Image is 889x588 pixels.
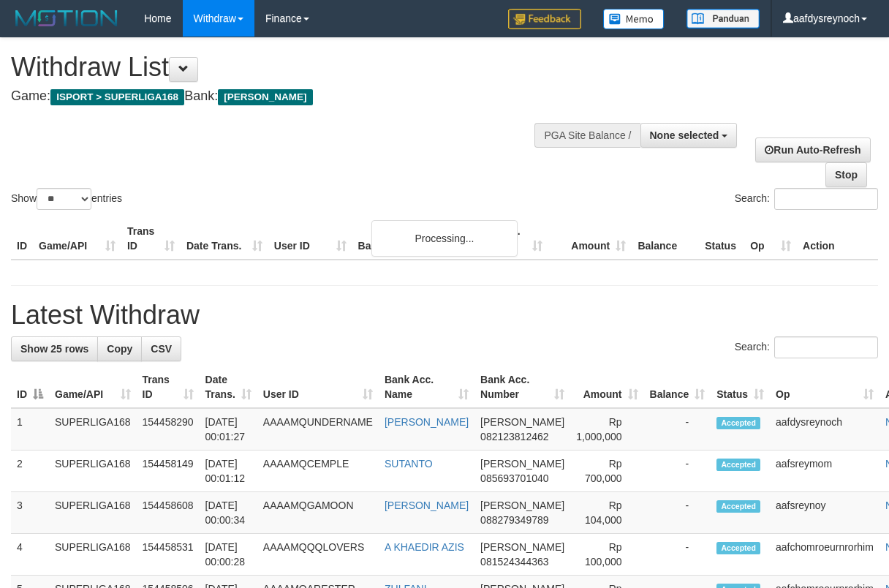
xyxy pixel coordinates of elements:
[480,556,548,568] span: Copy 081524344363 to clipboard
[268,218,352,260] th: User ID
[200,451,257,492] td: [DATE] 00:01:12
[465,218,548,260] th: Bank Acc. Number
[632,218,699,260] th: Balance
[385,541,464,553] a: A KHAEDIR AZIS
[141,336,181,361] a: CSV
[50,89,184,105] span: ISPORT > SUPERLIGA168
[49,492,137,534] td: SUPERLIGA168
[137,451,200,492] td: 154458149
[534,123,640,148] div: PGA Site Balance /
[137,534,200,576] td: 154458531
[11,492,49,534] td: 3
[699,218,744,260] th: Status
[480,514,548,526] span: Copy 088279349789 to clipboard
[11,89,578,104] h4: Game: Bank:
[686,9,760,29] img: panduan.png
[352,218,466,260] th: Bank Acc. Name
[570,451,643,492] td: Rp 700,000
[20,343,88,355] span: Show 25 rows
[137,366,200,408] th: Trans ID: activate to sort column ascending
[385,458,433,470] a: SUTANTO
[49,451,137,492] td: SUPERLIGA168
[603,9,665,29] img: Button%20Memo.svg
[770,408,879,451] td: aafdysreynoch
[11,451,49,492] td: 2
[37,188,91,210] select: Showentries
[385,500,469,511] a: [PERSON_NAME]
[640,123,738,148] button: None selected
[11,188,122,210] label: Show entries
[257,451,379,492] td: AAAAMQCEMPLE
[257,492,379,534] td: AAAAMQGAMOON
[735,188,878,210] label: Search:
[716,542,760,554] span: Accepted
[644,366,711,408] th: Balance: activate to sort column ascending
[200,366,257,408] th: Date Trans.: activate to sort column ascending
[137,408,200,451] td: 154458290
[137,492,200,534] td: 154458608
[257,408,379,451] td: AAAAMQUNDERNAME
[644,492,711,534] td: -
[97,336,142,361] a: Copy
[11,218,33,260] th: ID
[200,492,257,534] td: [DATE] 00:00:34
[570,492,643,534] td: Rp 104,000
[11,534,49,576] td: 4
[200,408,257,451] td: [DATE] 00:01:27
[770,492,879,534] td: aafsreynoy
[379,366,474,408] th: Bank Acc. Name: activate to sort column ascending
[744,218,797,260] th: Op
[770,366,879,408] th: Op: activate to sort column ascending
[508,9,581,29] img: Feedback.jpg
[570,408,643,451] td: Rp 1,000,000
[770,451,879,492] td: aafsreymom
[548,218,632,260] th: Amount
[11,301,878,330] h1: Latest Withdraw
[644,534,711,576] td: -
[257,534,379,576] td: AAAAMQQQLOVERS
[755,137,870,162] a: Run Auto-Refresh
[770,534,879,576] td: aafchomroeurnrorhim
[480,458,564,470] span: [PERSON_NAME]
[11,366,49,408] th: ID: activate to sort column descending
[480,541,564,553] span: [PERSON_NAME]
[774,188,878,210] input: Search:
[570,534,643,576] td: Rp 100,000
[735,336,878,358] label: Search:
[480,500,564,511] span: [PERSON_NAME]
[181,218,268,260] th: Date Trans.
[716,417,760,429] span: Accepted
[371,220,518,257] div: Processing...
[825,162,867,187] a: Stop
[11,53,578,82] h1: Withdraw List
[49,534,137,576] td: SUPERLIGA168
[49,408,137,451] td: SUPERLIGA168
[11,408,49,451] td: 1
[257,366,379,408] th: User ID: activate to sort column ascending
[480,472,548,484] span: Copy 085693701040 to clipboard
[774,336,878,358] input: Search:
[644,408,711,451] td: -
[650,129,719,141] span: None selected
[11,336,98,361] a: Show 25 rows
[716,500,760,513] span: Accepted
[121,218,181,260] th: Trans ID
[716,459,760,471] span: Accepted
[11,7,122,29] img: MOTION_logo.png
[711,366,770,408] th: Status: activate to sort column ascending
[107,343,132,355] span: Copy
[385,416,469,428] a: [PERSON_NAME]
[480,431,548,442] span: Copy 082123812462 to clipboard
[151,343,172,355] span: CSV
[33,218,121,260] th: Game/API
[218,89,312,105] span: [PERSON_NAME]
[797,218,878,260] th: Action
[480,416,564,428] span: [PERSON_NAME]
[474,366,570,408] th: Bank Acc. Number: activate to sort column ascending
[200,534,257,576] td: [DATE] 00:00:28
[49,366,137,408] th: Game/API: activate to sort column ascending
[570,366,643,408] th: Amount: activate to sort column ascending
[644,451,711,492] td: -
